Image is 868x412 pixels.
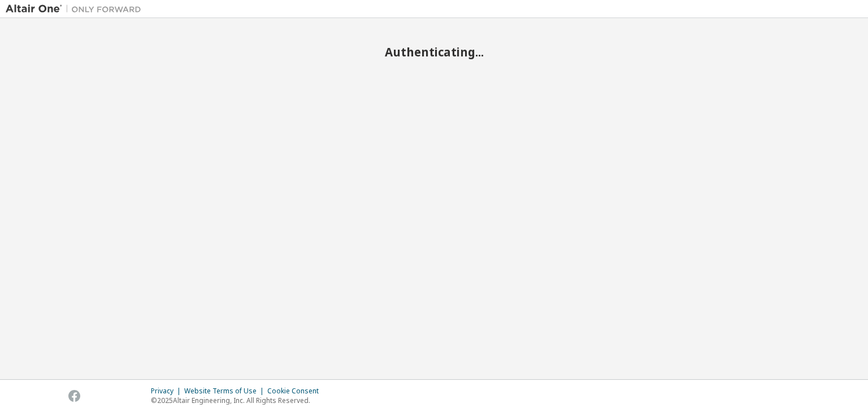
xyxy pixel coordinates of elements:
[151,396,325,405] p: © 2025 Altair Engineering, Inc. All Rights Reserved.
[151,387,184,396] div: Privacy
[68,390,80,402] img: facebook.svg
[184,387,267,396] div: Website Terms of Use
[6,3,147,15] img: Altair One
[267,387,325,396] div: Cookie Consent
[6,45,862,59] h2: Authenticating...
